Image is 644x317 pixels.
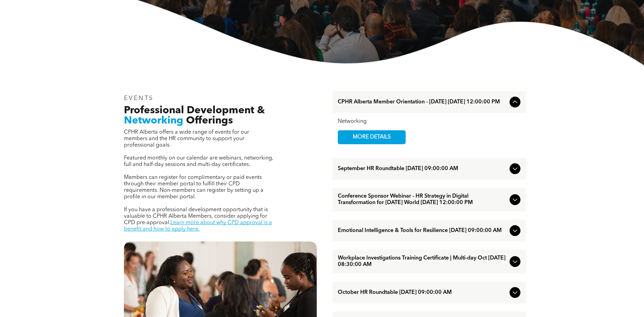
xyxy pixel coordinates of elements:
span: MORE DETAILS [345,131,399,144]
span: Networking [124,116,183,126]
span: Conference Sponsor Webinar - HR Strategy in Digital Transformation for [DATE] World [DATE] 12:00:... [338,193,507,206]
span: Professional Development & [124,105,265,116]
a: Learn more about why CPD approval is a benefit and how to apply here. [124,220,272,232]
span: Workplace Investigations Training Certificate | Multi-day Oct [DATE] 08:30:00 AM [338,255,507,268]
span: Emotional Intelligence & Tools for Resilience [DATE] 09:00:00 AM [338,228,507,234]
span: CPHR Alberta offers a wide range of events for our members and the HR community to support your p... [124,130,249,148]
span: Offerings [186,116,233,126]
span: EVENTS [124,95,154,101]
div: Networking [338,118,520,125]
span: Members can register for complimentary or paid events through their member portal to fulfill thei... [124,175,263,200]
span: September HR Roundtable [DATE] 09:00:00 AM [338,166,507,172]
span: CPHR Alberta Member Orientation - [DATE] [DATE] 12:00:00 PM [338,99,507,105]
a: MORE DETAILS [338,130,406,144]
span: Featured monthly on our calendar are webinars, networking, full and half-day sessions and multi-d... [124,155,273,167]
span: October HR Roundtable [DATE] 09:00:00 AM [338,289,507,296]
span: If you have a professional development opportunity that is valuable to CPHR Alberta Members, cons... [124,207,268,226]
